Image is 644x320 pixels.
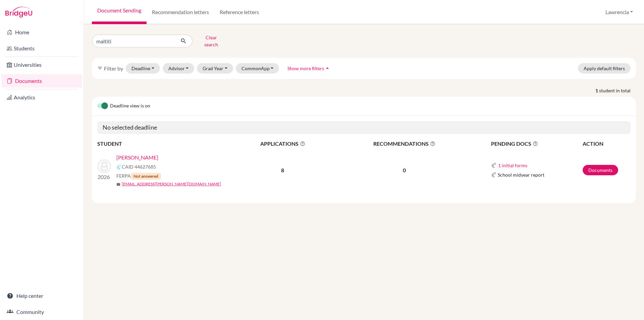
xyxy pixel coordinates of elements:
[602,6,636,18] button: Lawrencia
[122,181,221,187] a: [EMAIL_ADDRESS][PERSON_NAME][DOMAIN_NAME]
[1,42,82,55] a: Students
[599,87,636,94] span: student in total
[131,173,161,180] span: Not answered
[1,305,82,319] a: Community
[126,63,160,74] button: Deadline
[116,164,122,170] img: Common App logo
[104,65,123,72] span: Filter by
[287,65,324,71] span: Show more filters
[116,172,161,180] span: FERPA
[282,63,336,74] button: Show more filtersarrow_drop_up
[491,172,496,178] img: Common App logo
[122,163,156,170] span: CAID 44627685
[163,63,195,74] button: Advisor
[1,74,82,88] a: Documents
[110,102,150,110] span: Deadline view is on
[491,140,582,148] span: PENDING DOCS
[1,289,82,303] a: Help center
[97,65,103,71] i: filter_list
[232,140,334,148] span: APPLICATIONS
[116,153,158,162] a: [PERSON_NAME]
[498,162,528,169] button: 1 initial forms
[98,173,111,181] p: 2026
[97,139,231,148] th: STUDENT
[334,166,475,174] p: 0
[5,7,32,17] img: Bridge-U
[97,121,631,134] h5: No selected deadline
[324,65,331,72] i: arrow_drop_up
[193,32,230,50] button: Clear search
[583,165,618,175] a: Documents
[236,63,279,74] button: CommonApp
[98,159,111,173] img: Bawa, Maltiti
[281,167,284,173] b: 8
[578,63,631,74] button: Apply default filters
[334,140,475,148] span: RECOMMENDATIONS
[1,91,82,104] a: Analytics
[1,26,82,39] a: Home
[92,35,175,47] input: Find student by name...
[582,139,631,148] th: ACTION
[595,87,599,94] strong: 1
[491,163,496,168] img: Common App logo
[197,63,233,74] button: Grad Year
[116,182,120,186] span: mail
[498,171,544,178] span: School midyear report
[1,58,82,72] a: Universities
